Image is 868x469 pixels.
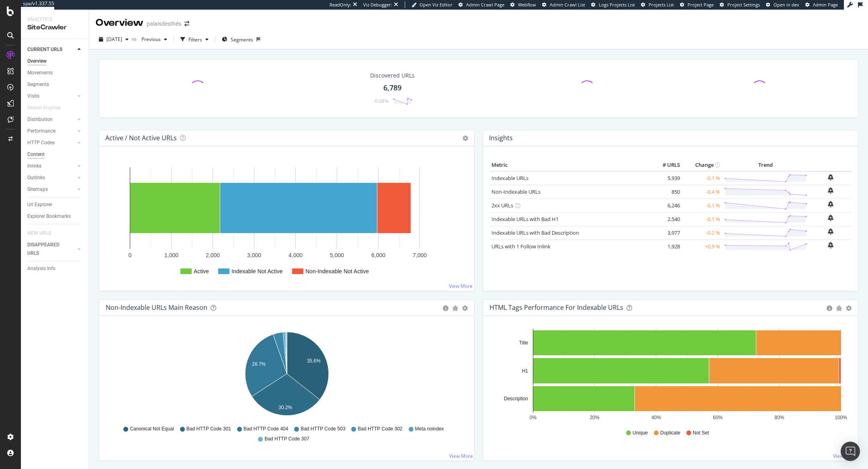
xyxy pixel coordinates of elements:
[27,127,55,135] div: Performance
[27,174,45,182] div: Outlinks
[27,241,75,258] a: DISAPPEARED URLS
[27,45,75,54] a: CURRENT URLS
[231,36,253,43] span: Segments
[305,268,369,274] text: Non-Indexable Not Active
[682,185,722,199] td: -0.4 %
[177,33,212,46] button: Filters
[828,228,833,235] div: bell-plus
[489,329,852,422] svg: A chart.
[713,415,723,420] text: 60%
[27,229,59,238] a: NEW URLS
[491,229,579,236] a: Indexable URLs with Bad Description
[27,115,53,124] div: Distribution
[27,127,75,135] a: Performance
[452,305,458,311] div: bug
[650,240,682,253] td: 1,928
[680,2,714,8] a: Project Page
[27,115,75,124] a: Distribution
[27,201,52,209] div: Url Explorer
[813,2,838,8] span: Admin Page
[650,212,682,226] td: 2,540
[130,426,174,432] span: Canonical Not Equal
[194,268,209,274] text: Active
[307,358,321,364] text: 35.6%
[27,174,75,182] a: Outlinks
[828,187,833,194] div: bell-plus
[491,174,528,182] a: Indexable URLs
[651,415,661,420] text: 40%
[413,252,427,258] text: 7,000
[805,2,838,8] a: Admin Page
[371,252,385,258] text: 6,000
[411,2,452,8] a: Open Viz Editor
[231,268,283,274] text: Indexable Not Active
[491,243,551,250] a: URLs with 1 Follow Inlink
[828,215,833,221] div: bell-plus
[504,396,528,401] text: Description
[27,57,83,66] a: Overview
[827,305,832,311] div: circle-info
[278,405,292,410] text: 30.2%
[766,2,799,8] a: Open in dev
[138,36,161,43] span: Previous
[491,215,559,223] a: Indexable URLs with Bad H1
[27,69,83,77] a: Movements
[449,283,473,289] a: View More
[489,133,513,143] h4: Insights
[489,303,623,311] div: HTML Tags Performance for Indexable URLs
[510,2,536,8] a: Webflow
[106,36,122,43] span: 2025 Sep. 30th
[835,415,847,420] text: 100%
[206,252,220,258] text: 2,000
[650,171,682,185] td: 5,939
[727,2,760,8] span: Project Settings
[650,199,682,212] td: 6,246
[330,252,344,258] text: 5,000
[164,252,178,258] text: 1,000
[449,453,473,459] a: View More
[27,264,83,273] a: Analysis Info
[358,426,402,432] span: Bad HTTP Code 302
[27,162,75,170] a: Inlinks
[27,57,47,66] div: Overview
[27,104,69,112] a: Search Engines
[27,16,82,23] div: Analytics
[27,80,49,89] div: Segments
[147,20,181,28] div: palaisdesthés
[491,202,513,209] a: 2xx URLs
[27,23,82,32] div: SiteCrawler
[590,415,600,420] text: 20%
[106,159,468,285] svg: A chart.
[466,2,504,8] span: Admin Crawl Page
[489,159,650,171] th: Metric
[27,185,48,194] div: Sitemaps
[836,305,842,311] div: bug
[688,2,714,8] span: Project Page
[132,35,138,42] span: vs
[599,2,635,8] span: Logs Projects List
[27,162,41,170] div: Inlinks
[833,453,857,459] a: View More
[363,2,392,8] div: Viz Debugger:
[247,252,261,258] text: 3,000
[491,188,540,195] a: Non-Indexable URLs
[105,133,177,143] h4: Active / Not Active URLs
[289,252,303,258] text: 4,000
[27,229,51,238] div: NEW URLS
[774,415,784,420] text: 80%
[650,226,682,240] td: 3,977
[27,104,61,112] div: Search Engines
[138,33,170,46] button: Previous
[27,241,68,258] div: DISAPPEARED URLS
[682,199,722,212] td: -0.1 %
[828,242,833,248] div: bell-plus
[27,212,71,221] div: Explorer Bookmarks
[330,2,351,8] div: ReadOnly:
[96,16,143,30] div: Overview
[27,139,75,147] a: HTTP Codes
[106,329,468,422] svg: A chart.
[518,2,536,8] span: Webflow
[660,430,680,436] span: Duplicate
